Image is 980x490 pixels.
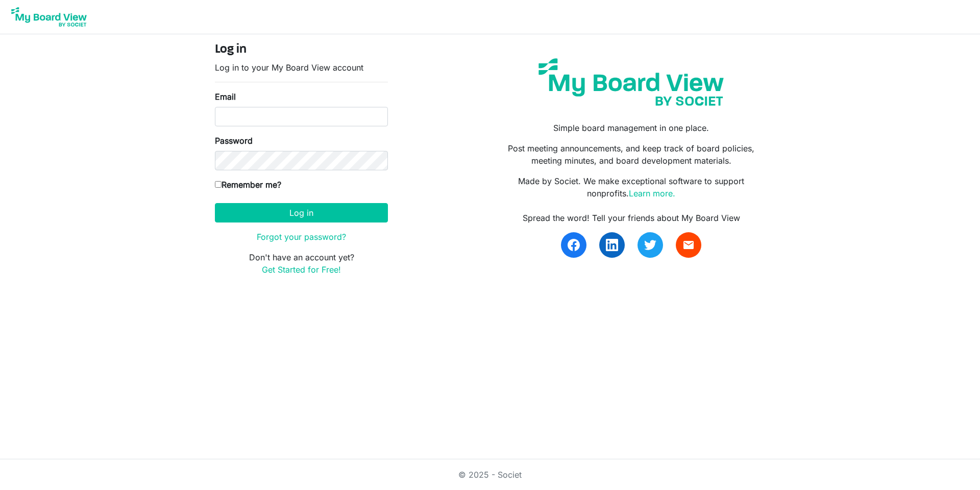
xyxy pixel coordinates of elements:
img: twitter.svg [644,239,656,251]
img: facebook.svg [568,239,580,251]
span: email [682,239,695,251]
label: Password [215,135,253,147]
a: email [676,232,701,258]
p: Post meeting announcements, and keep track of board policies, meeting minutes, and board developm... [498,142,765,167]
p: Made by Societ. We make exceptional software to support nonprofits. [498,175,765,199]
a: Get Started for Free! [262,264,341,275]
a: Learn more. [629,188,675,198]
div: Spread the word! Tell your friends about My Board View [498,212,765,224]
p: Simple board management in one place. [498,122,765,134]
h4: Log in [215,42,388,57]
p: Don't have an account yet? [215,251,388,276]
a: Forgot your password? [257,232,346,242]
label: Remember me? [215,179,281,191]
input: Remember me? [215,181,222,188]
button: Log in [215,203,388,222]
label: Email [215,91,236,103]
img: My Board View Logo [8,4,90,30]
p: Log in to your My Board View account [215,61,388,74]
img: my-board-view-societ.svg [531,51,731,114]
img: linkedin.svg [606,239,618,251]
a: © 2025 - Societ [458,470,522,480]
